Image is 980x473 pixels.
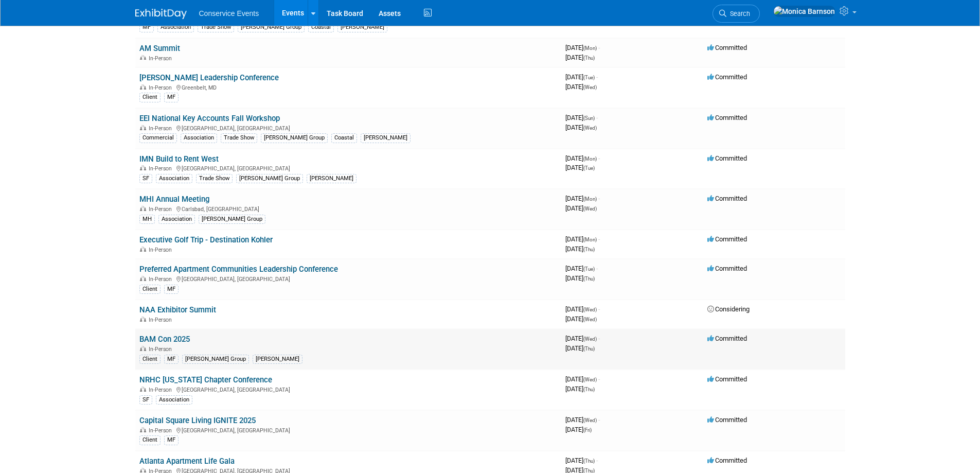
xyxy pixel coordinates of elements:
[164,355,179,364] div: MF
[707,335,747,342] span: Committed
[140,84,146,90] img: In-Person Event
[149,427,175,434] span: In-Person
[149,247,175,253] span: In-Person
[139,305,216,314] a: NAA Exhibitor Summit
[158,215,195,224] div: Association
[583,336,597,342] span: (Wed)
[139,154,219,164] a: IMN Build to Rent West
[707,375,747,383] span: Committed
[139,133,177,143] div: Commercial
[565,83,597,91] span: [DATE]
[565,344,595,352] span: [DATE]
[139,93,161,102] div: Client
[221,133,257,143] div: Trade Show
[139,265,338,274] a: Preferred Apartment Communities Leadership Conference
[583,125,597,131] span: (Wed)
[598,44,600,51] span: -
[164,285,179,294] div: MF
[583,417,597,423] span: (Wed)
[149,84,175,91] span: In-Person
[139,83,557,91] div: Greenbelt, MD
[149,165,175,172] span: In-Person
[238,23,305,32] div: [PERSON_NAME] Group
[565,305,600,313] span: [DATE]
[707,44,747,51] span: Committed
[565,114,598,121] span: [DATE]
[596,114,598,121] span: -
[139,395,152,405] div: SF
[583,346,595,352] span: (Thu)
[565,245,595,253] span: [DATE]
[139,204,557,213] div: Carlsbad, [GEOGRAPHIC_DATA]
[157,23,194,32] div: Association
[726,10,750,17] span: Search
[182,355,249,364] div: [PERSON_NAME] Group
[139,416,256,425] a: Capital Square Living IGNITE 2025
[565,54,595,61] span: [DATE]
[707,457,747,464] span: Committed
[583,237,597,242] span: (Mon)
[565,265,598,272] span: [DATE]
[596,73,598,81] span: -
[707,114,747,121] span: Committed
[565,375,600,383] span: [DATE]
[565,335,600,342] span: [DATE]
[199,215,265,224] div: [PERSON_NAME] Group
[565,154,600,162] span: [DATE]
[565,426,592,433] span: [DATE]
[140,276,146,281] img: In-Person Event
[149,276,175,283] span: In-Person
[707,235,747,243] span: Committed
[583,206,597,212] span: (Wed)
[140,247,146,252] img: In-Person Event
[253,355,302,364] div: [PERSON_NAME]
[565,235,600,243] span: [DATE]
[565,416,600,424] span: [DATE]
[199,9,259,17] span: Conservice Events
[198,23,234,32] div: Trade Show
[596,457,598,464] span: -
[261,133,328,143] div: [PERSON_NAME] Group
[583,427,592,433] span: (Fri)
[139,174,152,183] div: SF
[140,427,146,432] img: In-Person Event
[181,133,217,143] div: Association
[598,154,600,162] span: -
[598,335,600,342] span: -
[139,274,557,283] div: [GEOGRAPHIC_DATA], [GEOGRAPHIC_DATA]
[149,125,175,132] span: In-Person
[139,457,235,466] a: Atlanta Apartment Life Gala
[583,307,597,312] span: (Wed)
[140,165,146,170] img: In-Person Event
[139,73,279,82] a: [PERSON_NAME] Leadership Conference
[583,45,597,51] span: (Mon)
[139,375,272,384] a: NRHC [US_STATE] Chapter Conference
[565,274,595,282] span: [DATE]
[140,346,146,351] img: In-Person Event
[156,174,192,183] div: Association
[139,355,161,364] div: Client
[139,195,209,204] a: MHI Annual Meeting
[140,125,146,130] img: In-Person Event
[139,435,161,445] div: Client
[140,387,146,392] img: In-Person Event
[707,305,750,313] span: Considering
[196,174,233,183] div: Trade Show
[707,154,747,162] span: Committed
[140,468,146,473] img: In-Person Event
[583,156,597,162] span: (Mon)
[565,44,600,51] span: [DATE]
[583,458,595,464] span: (Thu)
[583,276,595,282] span: (Thu)
[308,23,334,32] div: Coastal
[139,285,161,294] div: Client
[236,174,303,183] div: [PERSON_NAME] Group
[707,265,747,272] span: Committed
[135,9,187,19] img: ExhibitDay
[583,75,595,80] span: (Tue)
[164,435,179,445] div: MF
[149,346,175,353] span: In-Person
[583,387,595,392] span: (Thu)
[598,235,600,243] span: -
[149,55,175,62] span: In-Person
